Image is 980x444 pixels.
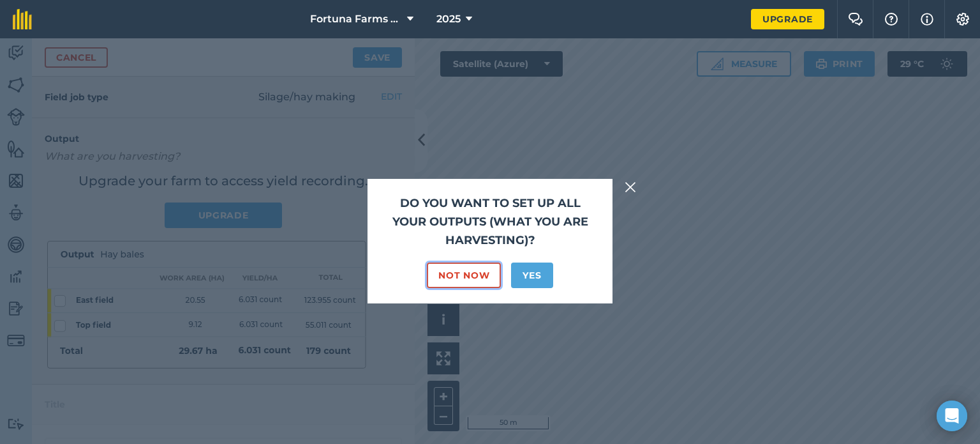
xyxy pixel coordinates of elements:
button: Yes [511,263,553,288]
img: fieldmargin Logo [13,9,32,29]
h2: Do you want to set up all your outputs (what you are harvesting)? [383,194,597,249]
button: Not Now [427,263,501,288]
img: A cog icon [955,13,970,26]
a: Upgrade [751,9,824,29]
img: svg+xml;base64,PHN2ZyB4bWxucz0iaHR0cDovL3d3dy53My5vcmcvMjAwMC9zdmciIHdpZHRoPSIyMiIgaGVpZ2h0PSIzMC... [625,180,636,195]
span: Fortuna Farms Ltd [310,11,402,27]
div: Open Intercom Messenger [937,401,967,431]
span: 2025 [436,11,461,27]
img: A question mark icon [884,13,899,26]
img: Two speech bubbles overlapping with the left bubble in the forefront [848,13,863,26]
img: svg+xml;base64,PHN2ZyB4bWxucz0iaHR0cDovL3d3dy53My5vcmcvMjAwMC9zdmciIHdpZHRoPSIxNyIgaGVpZ2h0PSIxNy... [921,11,933,27]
